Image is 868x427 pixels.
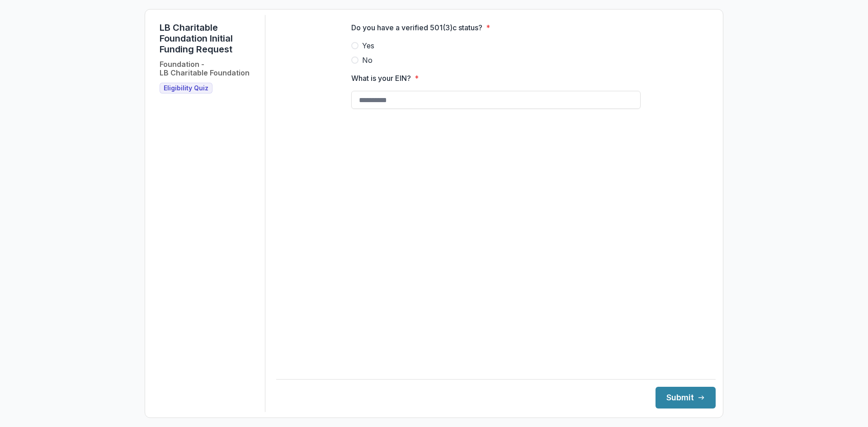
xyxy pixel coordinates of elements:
p: What is your EIN? [351,73,411,84]
span: Eligibility Quiz [164,84,208,92]
button: Submit [656,387,716,408]
span: No [362,55,373,66]
p: Do you have a verified 501(3)c status? [351,22,482,33]
span: Yes [362,40,374,51]
h1: LB Charitable Foundation Initial Funding Request [160,22,258,55]
h2: Foundation - LB Charitable Foundation [160,60,250,77]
